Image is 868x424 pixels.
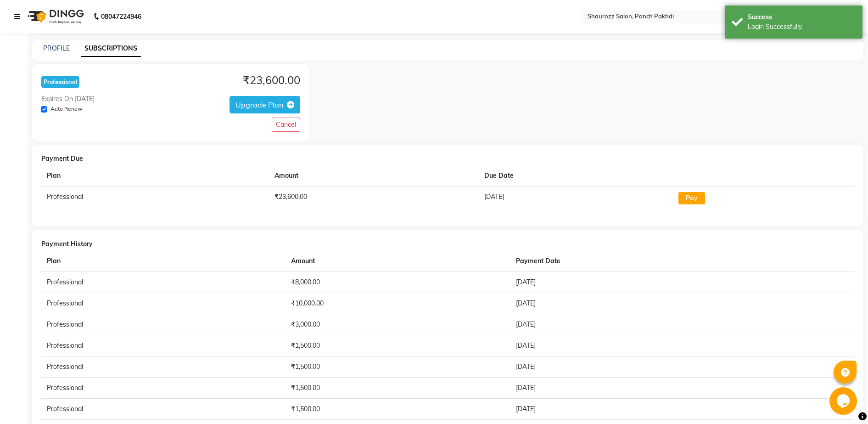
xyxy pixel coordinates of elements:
[41,251,286,272] th: Plan
[230,96,300,113] button: Upgrade Plan
[286,293,511,314] td: ₹10,000.00
[41,314,286,335] td: Professional
[510,356,797,377] td: [DATE]
[510,377,797,398] td: [DATE]
[41,293,286,314] td: Professional
[269,165,479,187] th: Amount
[286,271,511,293] td: ₹8,000.00
[41,239,854,249] div: Payment History
[41,398,286,419] td: Professional
[510,251,797,272] th: Payment Date
[81,40,141,57] a: SUBSCRIPTIONS
[41,271,286,293] td: Professional
[269,186,479,210] td: ₹23,600.00
[510,314,797,335] td: [DATE]
[748,22,856,32] div: Login Successfully.
[286,314,511,335] td: ₹3,000.00
[41,335,286,356] td: Professional
[510,335,797,356] td: [DATE]
[286,398,511,419] td: ₹1,500.00
[510,271,797,293] td: [DATE]
[286,251,511,272] th: Amount
[41,94,95,104] div: Expires On [DATE]
[41,154,854,164] div: Payment Due
[243,73,300,87] h4: ₹23,600.00
[23,4,86,29] img: logo
[479,186,673,210] td: [DATE]
[510,398,797,419] td: [DATE]
[41,76,79,88] div: Professional
[41,186,269,210] td: Professional
[272,118,300,132] button: Cancel
[286,356,511,377] td: ₹1,500.00
[829,387,859,415] iframe: chat widget
[235,100,283,109] span: Upgrade Plan
[286,335,511,356] td: ₹1,500.00
[510,293,797,314] td: [DATE]
[101,4,141,29] b: 08047224946
[286,377,511,398] td: ₹1,500.00
[41,165,269,187] th: Plan
[678,192,705,204] button: Pay
[748,12,856,22] div: Success
[41,356,286,377] td: Professional
[50,105,82,113] label: Auto Renew
[43,44,70,52] a: PROFILE
[479,165,673,187] th: Due Date
[41,377,286,398] td: Professional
